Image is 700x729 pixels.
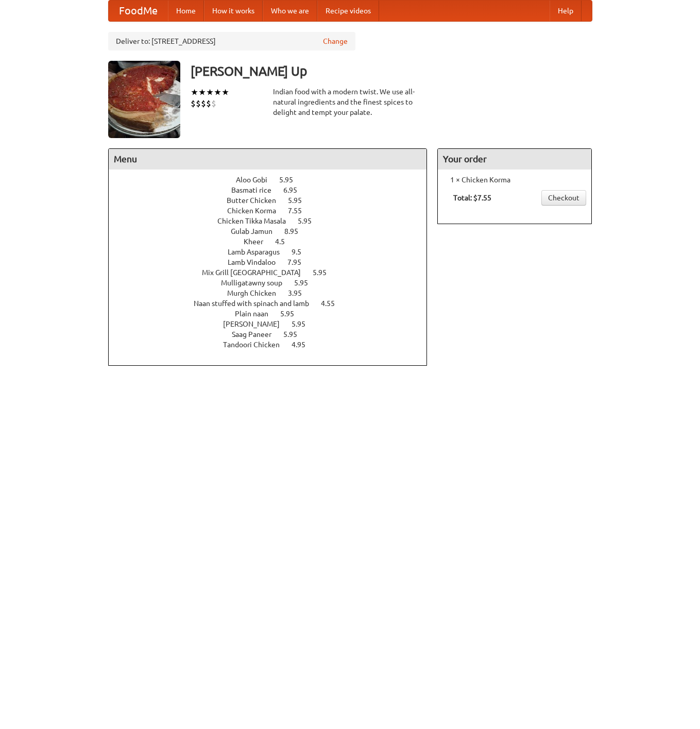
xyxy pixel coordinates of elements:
[214,87,221,98] li: ★
[263,1,317,21] a: Who we are
[231,186,316,194] a: Basmati rice 6.95
[206,98,211,109] li: $
[191,98,196,109] li: $
[232,330,282,338] span: Saag Paneer
[202,268,346,277] a: Mix Grill [GEOGRAPHIC_DATA] 5.95
[228,258,286,266] span: Lamb Vindaloo
[298,217,322,225] span: 5.95
[108,32,355,50] div: Deliver to: [STREET_ADDRESS]
[223,320,290,328] span: [PERSON_NAME]
[287,258,312,266] span: 7.95
[280,310,304,318] span: 5.95
[236,176,278,184] span: Aloo Gobi
[317,1,379,21] a: Recipe videos
[232,330,316,338] a: Saag Paneer 5.95
[227,196,286,205] span: Butter Chicken
[235,310,313,318] a: Plain naan 5.95
[292,320,316,328] span: 5.95
[323,36,348,46] a: Change
[194,299,319,308] span: Naan stuffed with spinach and lamb
[541,190,586,206] a: Checkout
[228,258,320,266] a: Lamb Vindaloo 7.95
[284,227,309,235] span: 8.95
[244,238,304,246] a: Kheer 4.5
[235,310,279,318] span: Plain naan
[168,1,204,21] a: Home
[228,248,290,256] span: Lamb Asparagus
[217,217,331,225] a: Chicken Tikka Masala 5.95
[231,227,317,235] a: Gulab Jamun 8.95
[313,268,337,277] span: 5.95
[231,227,283,235] span: Gulab Jamun
[453,194,491,202] b: Total: $7.55
[292,341,316,349] span: 4.95
[244,238,274,246] span: Kheer
[109,149,427,169] h4: Menu
[288,196,312,205] span: 5.95
[109,1,168,21] a: FoodMe
[283,330,308,338] span: 5.95
[321,299,345,308] span: 4.55
[191,61,592,81] h3: [PERSON_NAME] Up
[227,196,321,205] a: Butter Chicken 5.95
[221,279,327,287] a: Mulligatawny soup 5.95
[438,149,591,169] h4: Your order
[227,207,321,215] a: Chicken Korma 7.55
[443,175,586,185] li: 1 × Chicken Korma
[227,207,286,215] span: Chicken Korma
[204,1,263,21] a: How it works
[231,186,282,194] span: Basmati rice
[217,217,296,225] span: Chicken Tikka Masala
[283,186,308,194] span: 6.95
[223,341,290,349] span: Tandoori Chicken
[221,279,293,287] span: Mulligatawny soup
[201,98,206,109] li: $
[294,279,318,287] span: 5.95
[288,289,312,297] span: 3.95
[227,289,286,297] span: Murgh Chicken
[279,176,303,184] span: 5.95
[227,289,321,297] a: Murgh Chicken 3.95
[194,299,354,308] a: Naan stuffed with spinach and lamb 4.55
[202,268,311,277] span: Mix Grill [GEOGRAPHIC_DATA]
[275,238,295,246] span: 4.5
[228,248,320,256] a: Lamb Asparagus 9.5
[211,98,216,109] li: $
[292,248,312,256] span: 9.5
[550,1,582,21] a: Help
[196,98,201,109] li: $
[288,207,312,215] span: 7.55
[236,176,312,184] a: Aloo Gobi 5.95
[191,87,198,98] li: ★
[221,87,229,98] li: ★
[206,87,214,98] li: ★
[198,87,206,98] li: ★
[273,87,428,117] div: Indian food with a modern twist. We use all-natural ingredients and the finest spices to delight ...
[223,341,325,349] a: Tandoori Chicken 4.95
[223,320,325,328] a: [PERSON_NAME] 5.95
[108,61,180,138] img: angular.jpg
